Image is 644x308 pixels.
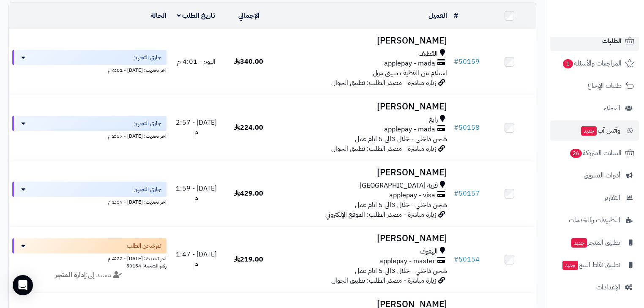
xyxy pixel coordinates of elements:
[550,277,639,297] a: الإعدادات
[12,253,166,262] div: اخر تحديث: [DATE] - 4:22 م
[278,168,447,177] h3: [PERSON_NAME]
[234,123,263,133] span: 224.00
[13,275,33,295] div: Open Intercom Messenger
[176,183,217,203] span: [DATE] - 1:59 م
[176,249,217,269] span: [DATE] - 1:47 م
[550,143,639,163] a: السلات المتروكة26
[278,234,447,243] h3: [PERSON_NAME]
[584,169,620,181] span: أدوات التسويق
[331,275,436,286] span: زيارة مباشرة - مصدر الطلب: تطبيق الجوال
[234,188,263,199] span: 429.00
[550,188,639,208] a: التقارير
[454,123,480,133] a: #50158
[331,78,436,88] span: زيارة مباشرة - مصدر الطلب: تطبيق الجوال
[550,165,639,185] a: أدوات التسويق
[454,11,458,21] a: #
[384,59,435,68] span: applepay - mada
[12,65,166,74] div: اخر تحديث: [DATE] - 4:01 م
[12,197,166,206] div: اخر تحديث: [DATE] - 1:59 م
[562,57,622,69] span: المراجعات والأسئلة
[360,181,438,191] span: قرية [GEOGRAPHIC_DATA]
[587,80,622,92] span: طلبات الإرجاع
[604,192,620,204] span: التقارير
[550,76,639,96] a: طلبات الإرجاع
[580,125,620,136] span: وآتس آب
[355,266,447,276] span: شحن داخلي - خلال 3الى 5 ايام عمل
[150,11,166,21] a: الحالة
[550,120,639,141] a: وآتس آبجديد
[134,119,161,128] span: جاري التجهيز
[331,144,436,154] span: زيارة مباشرة - مصدر الطلب: تطبيق الجوال
[176,117,217,137] span: [DATE] - 2:57 م
[325,210,436,220] span: زيارة مباشرة - مصدر الطلب: الموقع الإلكتروني
[234,254,263,264] span: 219.00
[604,102,620,114] span: العملاء
[550,210,639,230] a: التطبيقات والخدمات
[454,188,480,199] a: #50157
[571,238,587,248] span: جديد
[454,57,458,67] span: #
[550,31,639,51] a: الطلبات
[562,59,573,69] span: 1
[550,232,639,253] a: تطبيق المتجرجديد
[454,254,480,264] a: #50154
[389,191,435,200] span: applepay - visa
[418,49,438,59] span: القطيف
[355,134,447,144] span: شحن داخلي - خلال 3الى 5 ايام عمل
[550,98,639,118] a: العملاء
[379,256,435,266] span: applepay - master
[550,255,639,275] a: تطبيق نقاط البيعجديد
[428,11,447,21] a: العميل
[550,53,639,74] a: المراجعات والأسئلة1
[454,188,458,199] span: #
[6,270,173,280] div: مسند إلى:
[134,53,161,62] span: جاري التجهيز
[562,259,620,271] span: تطبيق نقاط البيع
[238,11,259,21] a: الإجمالي
[420,247,438,256] span: الهفوف
[126,262,166,270] span: رقم الشحنة: 50154
[429,115,438,125] span: رابغ
[278,102,447,112] h3: [PERSON_NAME]
[373,68,447,78] span: استلام من القطيف سيتي مول
[55,270,86,280] strong: إدارة المتجر
[278,36,447,46] h3: [PERSON_NAME]
[127,242,161,250] span: تم شحن الطلب
[569,147,622,159] span: السلات المتروكة
[562,261,578,270] span: جديد
[587,10,636,27] img: logo-2.png
[454,123,458,133] span: #
[581,126,597,136] span: جديد
[12,131,166,140] div: اخر تحديث: [DATE] - 2:57 م
[602,35,622,47] span: الطلبات
[234,57,263,67] span: 340.00
[177,11,216,21] a: تاريخ الطلب
[454,254,458,264] span: #
[384,125,435,134] span: applepay - mada
[177,57,216,67] span: اليوم - 4:01 م
[570,237,620,248] span: تطبيق المتجر
[454,57,480,67] a: #50159
[570,148,583,158] span: 26
[134,185,161,194] span: جاري التجهيز
[596,281,620,293] span: الإعدادات
[355,200,447,210] span: شحن داخلي - خلال 3الى 5 ايام عمل
[569,214,620,226] span: التطبيقات والخدمات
